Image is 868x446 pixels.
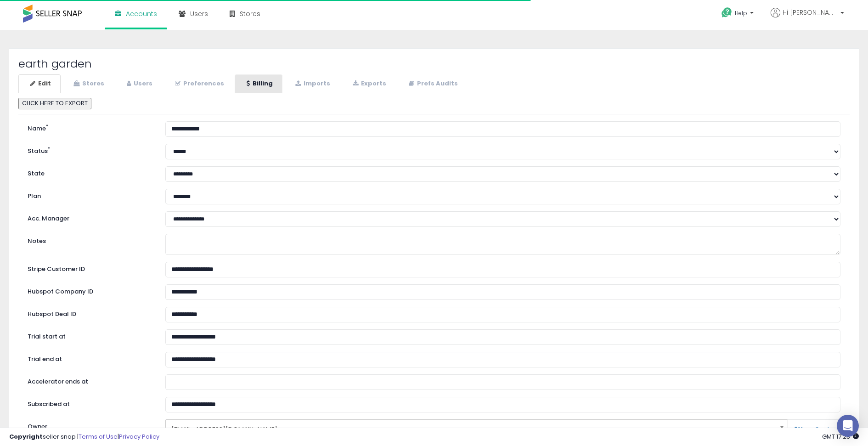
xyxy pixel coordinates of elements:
[235,74,282,93] a: Billing
[721,7,733,18] i: Get Help
[397,74,468,93] a: Prefs Audits
[190,9,208,18] span: Users
[18,98,91,109] button: CLICK HERE TO EXPORT
[21,284,158,296] label: Hubspot Company ID
[9,432,43,441] strong: Copyright
[21,307,158,319] label: Hubspot Deal ID
[126,9,157,18] span: Accounts
[21,144,158,156] label: Status
[21,352,158,364] label: Trial end at
[21,189,158,201] label: Plan
[21,121,158,133] label: Name
[283,74,340,93] a: Imports
[240,9,260,18] span: Stores
[771,8,844,28] a: Hi [PERSON_NAME]
[21,329,158,341] label: Trial start at
[735,9,747,17] span: Help
[341,74,396,93] a: Exports
[9,433,159,441] div: seller snap | |
[115,74,162,93] a: Users
[21,211,158,223] label: Acc. Manager
[783,8,838,17] span: Hi [PERSON_NAME]
[62,74,114,93] a: Stores
[18,74,61,93] a: Edit
[794,426,834,433] a: Nama Sunrise
[822,432,859,441] span: 2025-09-10 17:28 GMT
[21,166,158,178] label: State
[79,432,118,441] a: Terms of Use
[171,422,770,437] span: [EMAIL_ADDRESS][DOMAIN_NAME]
[18,58,850,70] h2: earth garden
[21,374,158,386] label: Accelerator ends at
[21,262,158,274] label: Stripe Customer ID
[21,397,158,409] label: Subscribed at
[28,423,47,431] label: Owner
[119,432,159,441] a: Privacy Policy
[163,74,234,93] a: Preferences
[837,415,859,437] div: Open Intercom Messenger
[21,234,158,246] label: Notes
